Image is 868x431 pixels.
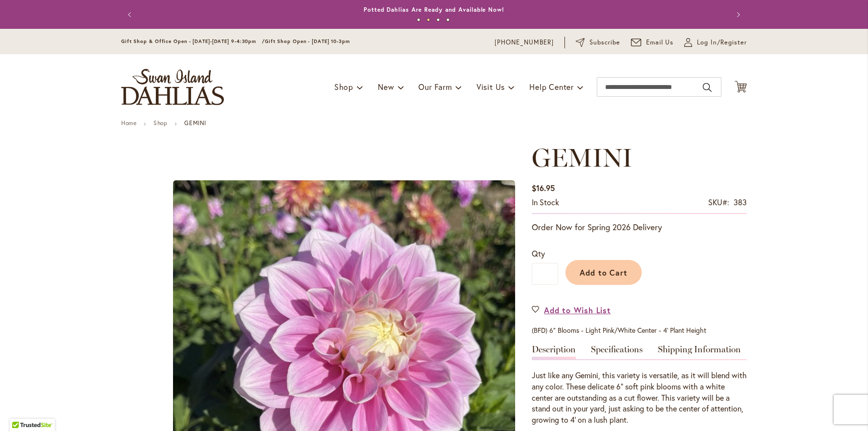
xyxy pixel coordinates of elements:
div: 383 [734,197,747,208]
a: [PHONE_NUMBER] [495,38,554,47]
button: 3 of 4 [436,18,440,22]
strong: GEMINI [184,119,206,127]
a: Add to Wish List [532,304,611,316]
span: $16.95 [532,183,555,193]
button: Add to Cart [565,260,642,285]
a: Home [121,119,136,127]
div: Detailed Product Info [532,345,747,426]
button: Previous [121,5,141,24]
button: 1 of 4 [417,18,420,22]
span: Add to Wish List [544,304,611,316]
a: Specifications [591,345,643,359]
span: Visit Us [477,82,505,92]
span: Qty [532,248,545,259]
a: Email Us [631,38,674,47]
button: 2 of 4 [427,18,430,22]
a: store logo [121,69,224,105]
span: Shop [334,82,353,92]
span: Gift Shop & Office Open - [DATE]-[DATE] 9-4:30pm / [121,38,265,44]
span: Gift Shop Open - [DATE] 10-3pm [265,38,350,44]
p: Order Now for Spring 2026 Delivery [532,221,747,233]
span: Log In/Register [697,38,747,47]
a: Shipping Information [658,345,741,359]
span: Our Farm [418,82,452,92]
iframe: Launch Accessibility Center [7,396,35,424]
span: Subscribe [589,38,620,47]
span: Help Center [529,82,574,92]
span: GEMINI [532,142,632,173]
a: Subscribe [576,38,620,47]
p: (BFD) 6" Blooms - Light Pink/White Center - 4' Plant Height [532,325,747,335]
a: Log In/Register [684,38,747,47]
span: New [378,82,394,92]
span: Email Us [646,38,674,47]
a: Shop [153,119,167,127]
div: Just like any Gemini, this variety is versatile, as it will blend with any color. These delicate ... [532,370,747,426]
span: Add to Cart [580,267,628,278]
button: 4 of 4 [446,18,450,22]
div: Availability [532,197,559,208]
span: In stock [532,197,559,207]
button: Next [727,5,747,24]
a: Description [532,345,576,359]
a: Potted Dahlias Are Ready and Available Now! [364,6,504,13]
strong: SKU [708,197,729,207]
